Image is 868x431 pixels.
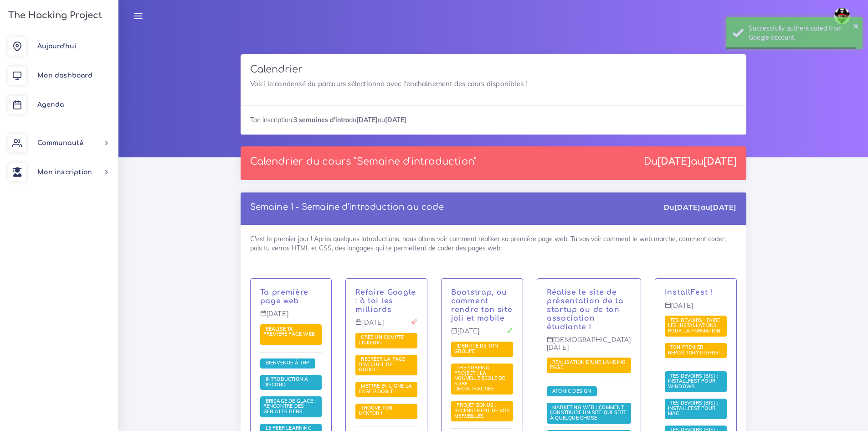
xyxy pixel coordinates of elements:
[355,288,417,314] p: C'est l'heure de ton premier véritable projet ! Tu vas recréer la très célèbre page d'accueil de ...
[260,324,322,345] span: Dans ce projet, nous te demanderons de coder ta première page web. Ce sera l'occasion d'appliquer...
[454,402,510,419] span: PROJET BONUS : recensement de vos merveilles
[37,72,92,79] span: Mon dashboard
[355,319,417,333] p: [DATE]
[668,317,723,334] a: Tes devoirs : faire les installations pour la formation
[454,343,498,355] a: Identité de ton groupe
[834,8,850,24] img: avatar
[260,358,315,369] span: Salut à toi et bienvenue à The Hacking Project. Que tu sois avec nous pour 3 semaines, 12 semaine...
[250,78,737,89] p: Voici le condensé du parcours sélectionné avec l'enchainement des cours disponibles !
[547,336,631,358] p: [DEMOGRAPHIC_DATA][DATE]
[547,358,631,373] span: Le projet de toute une semaine ! Tu vas réaliser la page de présentation d'une organisation de to...
[507,327,513,334] i: Corrections cette journée là
[454,343,498,354] span: Identité de ton groupe
[657,156,691,167] strong: [DATE]
[668,373,719,389] span: Tes devoirs (bis) : Installfest pour Windows
[665,399,727,419] span: Il est temps de faire toutes les installations nécéssaire au bon déroulement de ta formation chez...
[260,375,322,390] span: Pour cette session, nous allons utiliser Discord, un puissant outil de gestion de communauté. Nou...
[355,382,417,397] span: Utilise tout ce que tu as vu jusqu'à présent pour faire profiter à la terre entière de ton super ...
[644,156,737,167] div: Du au
[359,356,405,373] a: Recréer la page d'accueil de Google
[550,359,626,371] span: Réalisation d'une landing page
[260,396,322,417] span: THP est avant tout un aventure humaine avec des rencontres. Avant de commencer nous allons te dem...
[355,333,417,348] span: Dans ce projet, tu vas mettre en place un compte LinkedIn et le préparer pour ta future vie.
[37,140,83,146] span: Communauté
[664,202,736,213] div: Du au
[704,156,737,167] strong: [DATE]
[547,288,631,331] p: Et voilà ! Nous te donnerons les astuces marketing pour bien savoir vendre un concept ou une idée...
[454,402,510,419] a: PROJET BONUS : recensement de vos merveilles
[355,288,416,314] a: Refaire Google : à toi les milliards
[263,398,316,415] span: Brisage de glace : rencontre des géniales gens
[241,105,746,134] div: Ton inscription: du au
[359,405,392,417] a: Trouve ton mentor !
[451,288,513,322] p: Après avoir vu comment faire ses première pages, nous allons te montrer Bootstrap, un puissant fr...
[37,43,76,50] span: Aujourd'hui
[665,316,727,336] span: Nous allons te donner des devoirs pour le weekend : faire en sorte que ton ordinateur soit prêt p...
[454,365,505,392] a: The Surfing Project : la nouvelle école de surf décentralisée
[5,10,102,21] h3: The Hacking Project
[250,64,737,75] h3: Calendrier
[356,116,378,124] strong: [DATE]
[260,288,309,305] a: Ta première page web
[451,342,513,357] span: Nous allons te demander d'imaginer l'univers autour de ton groupe de travail.
[263,376,308,388] a: Introduction à Discord
[853,21,858,30] button: ×
[359,334,404,346] a: Créé un compte LinkedIn
[263,376,308,388] span: Introduction à Discord
[550,388,594,394] a: Atomic Design
[37,101,64,108] span: Agenda
[668,344,721,356] span: Ton premier repository GitHub
[665,343,727,358] span: Pour ce projet, nous allons te proposer d'utiliser ton nouveau terminal afin de faire marcher Git...
[250,203,444,212] a: Semaine 1 - Semaine d'introduction au code
[547,386,597,396] span: Tu vas voir comment penser composants quand tu fais des pages web.
[451,327,513,342] p: [DATE]
[359,334,404,346] span: Créé un compte LinkedIn
[37,169,92,176] span: Mon inscription
[451,363,513,395] span: Tu vas devoir refaire la page d'accueil de The Surfing Project, une école de code décentralisée. ...
[263,326,315,343] a: Réalise ta première page web !
[665,288,713,296] a: InstallFest !
[411,319,417,325] i: Projet à rendre ce jour-là
[665,371,727,392] span: Nous allons te montrer comment mettre en place WSL 2 sur ton ordinateur Windows 10. Ne le fait pa...
[260,310,322,325] p: [DATE]
[359,383,412,395] span: Mettre en ligne la page Google
[550,404,627,421] span: Marketing web : comment construire un site qui sert à quelque chose
[547,403,631,423] span: Marketing web : comment construire un site qui sert à quelque chose
[250,156,477,167] p: Calendrier du cours "Semaine d'introduction"
[710,203,736,212] strong: [DATE]
[451,401,513,421] span: Ce projet vise à souder la communauté en faisant profiter au plus grand nombre de vos projets.
[293,116,349,124] strong: 3 semaines d'intro
[359,383,412,395] a: Mettre en ligne la page Google
[263,398,316,415] a: Brisage de glace : rencontre des géniales gens
[355,355,417,375] span: L'intitulé du projet est simple, mais le projet sera plus dur qu'il n'y parait.
[260,288,322,306] p: C'est le premier jour ! Après quelques introductions, nous allons voir comment réaliser sa premiè...
[355,404,417,419] span: Nous allons te demander de trouver la personne qui va t'aider à faire la formation dans les meill...
[665,288,727,297] p: Journée InstallFest - Git & Github
[263,360,312,366] a: Bienvenue à THP
[547,288,624,331] a: Réalise le site de présentation de ta startup ou de ton association étudiante !
[550,405,627,421] a: Marketing web : comment construire un site qui sert à quelque chose
[263,359,312,366] span: Bienvenue à THP
[749,24,856,42] div: Successfully authenticated from Google account.
[668,317,723,334] span: Tes devoirs : faire les installations pour la formation
[454,364,505,392] span: The Surfing Project : la nouvelle école de surf décentralisée
[385,116,406,124] strong: [DATE]
[665,302,727,317] p: [DATE]
[674,203,701,212] strong: [DATE]
[668,344,721,356] a: Ton premier repository GitHub
[550,359,626,371] a: Réalisation d'une landing page
[668,400,719,417] a: Tes devoirs (bis) : Installfest pour MAC
[451,288,513,322] a: Bootstrap, ou comment rendre ton site joli et mobile
[668,373,719,390] a: Tes devoirs (bis) : Installfest pour Windows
